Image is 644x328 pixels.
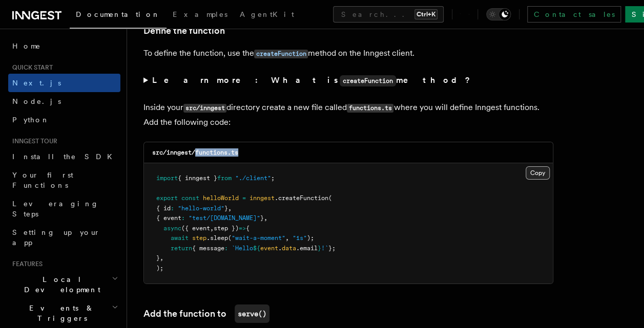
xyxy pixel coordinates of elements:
[70,3,167,29] a: Documentation
[296,245,318,252] span: .email
[203,194,239,202] span: helloWorld
[152,149,238,156] code: src/inngest/functions.ts
[171,205,174,212] span: :
[143,100,553,129] p: Inside your directory create a new file called where you will define Inngest functions. Add the f...
[189,214,260,222] span: "test/[DOMAIN_NAME]"
[224,245,228,252] span: :
[173,10,227,18] span: Examples
[12,97,61,105] span: Node.js
[8,270,120,299] button: Local Development
[143,304,269,323] a: Add the function toserve()
[181,194,199,202] span: const
[192,234,206,242] span: step
[206,234,228,242] span: .sleep
[307,234,314,242] span: );
[235,174,271,182] span: "./client"
[8,111,120,129] a: Python
[12,152,118,161] span: Install the SDK
[163,225,181,232] span: async
[8,137,57,145] span: Inngest tour
[228,234,232,242] span: (
[12,116,50,124] span: Python
[8,92,120,111] a: Node.js
[234,3,300,28] a: AgentKit
[217,174,232,182] span: from
[282,245,296,252] span: data
[12,171,73,189] span: Your first Functions
[143,73,553,88] summary: Learn more: What iscreateFunctionmethod?
[293,234,307,242] span: "1s"
[232,245,253,252] span: `Hello
[260,245,278,252] span: event
[340,75,396,86] code: createFunction
[333,6,444,23] button: Search...Ctrl+K
[8,166,120,194] a: Your first Functions
[239,225,246,232] span: =>
[240,10,294,18] span: AgentKit
[143,46,553,61] p: To define the function, use the method on the Inngest client.
[178,205,224,212] span: "hello-world"
[156,194,178,202] span: export
[8,194,120,223] a: Leveraging Steps
[264,214,267,222] span: ,
[224,205,228,212] span: }
[156,254,160,261] span: }
[278,245,282,252] span: .
[228,205,232,212] span: ,
[156,205,171,212] span: { id
[321,245,328,252] span: !`
[8,37,120,55] a: Home
[12,79,61,87] span: Next.js
[8,299,120,327] button: Events & Triggers
[183,104,226,113] code: src/inngest
[347,104,393,113] code: functions.ts
[214,225,239,232] span: step })
[167,3,234,28] a: Examples
[12,41,41,51] span: Home
[8,260,43,268] span: Features
[156,174,178,182] span: import
[12,228,100,247] span: Setting up your app
[328,194,332,202] span: (
[414,9,438,19] kbd: Ctrl+K
[526,166,550,180] button: Copy
[152,75,472,85] strong: Learn more: What is method?
[210,225,214,232] span: ,
[254,50,308,58] code: createFunction
[235,304,269,323] code: serve()
[285,234,289,242] span: ,
[8,63,53,72] span: Quick start
[328,245,336,252] span: };
[8,74,120,92] a: Next.js
[246,225,250,232] span: {
[8,147,120,166] a: Install the SDK
[527,6,621,23] a: Contact sales
[250,194,275,202] span: inngest
[486,8,511,20] button: Toggle dark mode
[143,24,225,38] a: Define the function
[232,234,285,242] span: "wait-a-moment"
[171,234,189,242] span: await
[181,214,185,222] span: :
[254,48,308,58] a: createFunction
[8,303,112,323] span: Events & Triggers
[8,223,120,252] a: Setting up your app
[156,265,163,272] span: );
[171,245,192,252] span: return
[178,174,217,182] span: { inngest }
[318,245,321,252] span: }
[8,274,112,295] span: Local Development
[76,10,160,18] span: Documentation
[242,194,246,202] span: =
[253,245,260,252] span: ${
[271,174,275,182] span: ;
[160,254,163,261] span: ,
[260,214,264,222] span: }
[275,194,328,202] span: .createFunction
[192,245,224,252] span: { message
[12,200,99,218] span: Leveraging Steps
[181,225,210,232] span: ({ event
[156,214,181,222] span: { event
